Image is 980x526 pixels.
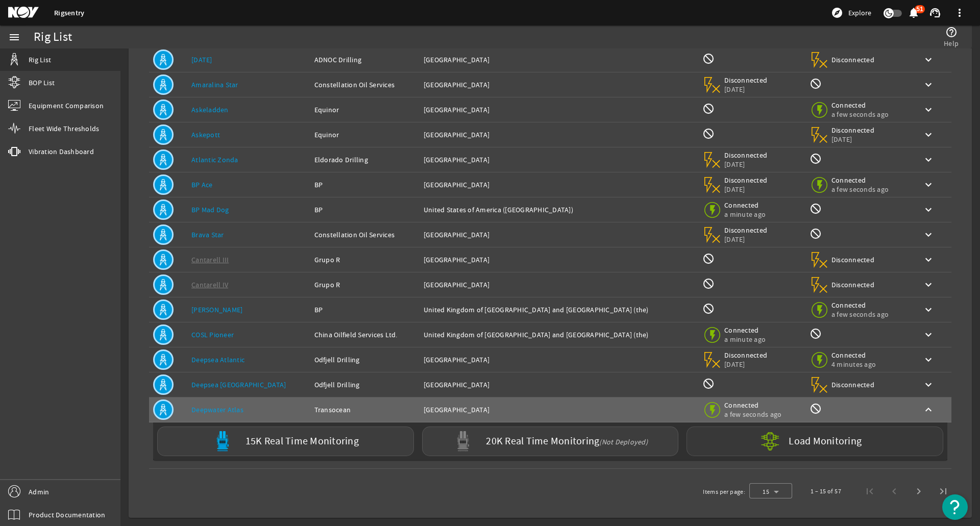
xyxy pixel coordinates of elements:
div: Grupo R [314,280,415,290]
div: BP [314,205,415,215]
mat-icon: menu [8,31,20,43]
mat-icon: keyboard_arrow_down [922,104,935,116]
mat-icon: BOP Monitoring not available for this rig [702,278,715,290]
span: Vibration Dashboard [29,146,94,157]
div: Odfjell Drilling [314,355,415,365]
span: a few seconds ago [831,310,889,319]
label: Load Monitoring [789,436,862,446]
mat-icon: keyboard_arrow_down [922,254,935,266]
mat-icon: keyboard_arrow_down [922,229,935,241]
div: Odfjell Drilling [314,380,415,390]
span: Disconnected [724,226,768,235]
span: [DATE] [724,360,768,369]
img: Graypod.svg [453,431,473,452]
a: Amaralina Star [191,80,238,89]
a: Deepsea [GEOGRAPHIC_DATA] [191,380,286,389]
mat-icon: keyboard_arrow_down [922,379,935,391]
a: Deepwater Atlas [191,405,243,414]
mat-icon: Rig Monitoring not available for this rig [810,328,822,340]
span: a few seconds ago [831,185,889,194]
a: Askepott [191,130,220,139]
a: Cantarell III [191,255,229,264]
span: Connected [724,201,768,210]
div: [GEOGRAPHIC_DATA] [424,130,694,140]
mat-icon: Rig Monitoring not available for this rig [810,153,822,165]
mat-icon: vibration [8,145,20,158]
mat-icon: BOP Monitoring not available for this rig [702,303,715,315]
mat-icon: BOP Monitoring not available for this rig [702,103,715,115]
mat-icon: keyboard_arrow_down [922,329,935,341]
a: BP Mad Dog [191,205,229,214]
mat-icon: keyboard_arrow_down [922,79,935,91]
div: Equinor [314,105,415,115]
div: Constellation Oil Services [314,80,415,90]
mat-icon: BOP Monitoring not available for this rig [702,378,715,390]
span: Connected [831,350,876,360]
span: Disconnected [831,126,875,135]
a: BP Ace [191,180,213,189]
div: [GEOGRAPHIC_DATA] [424,55,694,65]
mat-icon: BOP Monitoring not available for this rig [702,128,715,140]
span: Disconnected [724,151,768,160]
a: [PERSON_NAME] [191,305,242,314]
a: COSL Pioneer [191,330,234,339]
span: Connected [831,101,889,110]
span: (Not Deployed) [599,437,648,446]
span: BOP List [29,78,55,88]
div: [GEOGRAPHIC_DATA] [424,255,694,265]
img: Bluepod.svg [212,431,233,452]
button: 51 [908,8,919,18]
div: Items per page: [703,487,745,497]
span: Disconnected [724,76,768,85]
mat-icon: keyboard_arrow_down [922,279,935,291]
span: Disconnected [831,255,875,264]
div: Transocean [314,405,415,415]
span: a few seconds ago [831,110,889,119]
div: [GEOGRAPHIC_DATA] [424,180,694,190]
mat-icon: BOP Monitoring not available for this rig [702,53,715,65]
mat-icon: support_agent [929,7,941,19]
button: Explore [827,5,875,21]
mat-icon: BOP Monitoring not available for this rig [702,253,715,265]
a: Askeladden [191,105,229,114]
span: [DATE] [831,135,875,144]
mat-icon: keyboard_arrow_up [922,404,935,416]
div: [GEOGRAPHIC_DATA] [424,155,694,165]
div: United Kingdom of [GEOGRAPHIC_DATA] and [GEOGRAPHIC_DATA] (the) [424,330,694,340]
span: Explore [848,8,871,18]
mat-icon: notifications [908,7,920,19]
div: United Kingdom of [GEOGRAPHIC_DATA] and [GEOGRAPHIC_DATA] (the) [424,305,694,315]
mat-icon: Rig Monitoring not available for this rig [810,228,822,240]
span: a minute ago [724,210,768,219]
button: Open Resource Center [942,494,968,520]
div: [GEOGRAPHIC_DATA] [424,380,694,390]
span: [DATE] [724,160,768,169]
mat-icon: keyboard_arrow_down [922,354,935,366]
a: 20K Real Time Monitoring(Not Deployed) [418,427,683,456]
button: Next page [906,479,931,504]
div: [GEOGRAPHIC_DATA] [424,280,694,290]
mat-icon: Rig Monitoring not available for this rig [810,203,822,215]
span: a few seconds ago [724,410,781,419]
a: Brava Star [191,230,224,239]
span: [DATE] [724,85,768,94]
div: United States of America ([GEOGRAPHIC_DATA]) [424,205,694,215]
a: Rigsentry [54,8,84,18]
mat-icon: explore [831,7,843,19]
a: [DATE] [191,55,212,64]
div: Equinor [314,130,415,140]
span: Disconnected [831,280,875,289]
a: Load Monitoring [682,427,947,456]
mat-icon: keyboard_arrow_down [922,154,935,166]
div: 1 – 15 of 57 [811,486,841,496]
div: Grupo R [314,255,415,265]
span: 4 minutes ago [831,360,876,369]
mat-icon: Rig Monitoring not available for this rig [810,403,822,415]
div: [GEOGRAPHIC_DATA] [424,355,694,365]
mat-icon: keyboard_arrow_down [922,129,935,141]
span: Help [944,38,959,48]
mat-icon: keyboard_arrow_down [922,54,935,66]
mat-icon: keyboard_arrow_down [922,179,935,191]
span: Rig List [29,55,51,65]
span: Product Documentation [29,510,105,520]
